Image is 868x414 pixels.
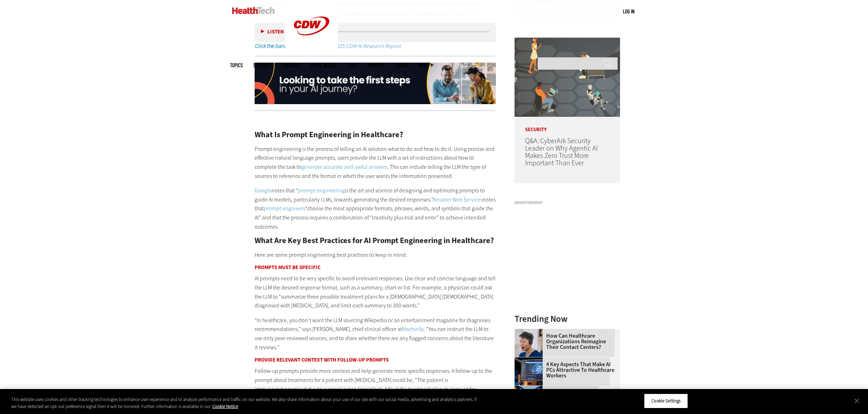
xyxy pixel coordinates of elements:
a: Desktop monitor with brain AI concept [515,357,546,363]
img: Desktop monitor with brain AI concept [515,357,543,386]
p: notes that “ is the art and science of designing and optimizing prompts to guide AI models, parti... [255,186,496,231]
p: “In healthcare, you don’t want the LLM sourcing Wikipedia or an entertainment magazine for diagno... [255,316,496,352]
a: prompt engineering [298,187,345,194]
h2: What Are Key Best Practices for AI Prompt Engineering in Healthcare? [255,237,496,244]
a: Events [395,63,408,68]
span: Topics [230,63,243,68]
a: Machinify [402,325,424,333]
a: abstract image of woman with pixelated face [515,386,546,391]
img: x-airesearch-animated-2025-click-desktop1 [255,63,496,104]
a: Amazon Web Services [433,196,483,203]
a: generate accurate and useful answers [301,163,387,171]
p: AI prompts need to be very specific to avoid irrelevant responses. Use clear and concise language... [255,274,496,310]
img: Healthcare contact center [515,329,543,357]
h3: Trending Now [515,314,620,323]
img: Home [232,7,275,14]
a: Log in [623,8,634,14]
a: How Can Healthcare Organizations Reimagine Their Contact Centers? [515,333,616,350]
a: Q&A: CyberArk Security Leader on Why Agentic AI Makes Zero Trust More Important Than Ever [525,136,598,168]
a: Tips & Tactics [310,63,337,68]
a: Video [347,63,358,68]
span: More [419,63,433,68]
a: Google [255,187,272,194]
h3: Advertisement [515,201,620,205]
a: 4 Key Aspects That Make AI PCs Attractive to Healthcare Workers [515,362,616,378]
a: prompt engineers [264,205,305,212]
iframe: advertisement [515,208,620,296]
p: Prompt engineering is the process of telling an AI solution what to do and how to do it. Using pr... [255,145,496,180]
p: Security [515,117,620,132]
img: Group of humans and robots accessing a network [515,38,620,117]
button: Cookie Settings [644,394,688,408]
span: Specialty [253,63,272,68]
h3: Prompts Must Be Specific [255,265,496,270]
div: This website uses cookies and other tracking technologies to enhance user experience and to analy... [11,396,477,410]
p: Here are some prompt engineering best practices to keep in mind: [255,250,496,260]
a: CDW [285,46,338,54]
a: Healthcare contact center [515,329,546,335]
h3: Provide Relevant Context With Follow-Up Prompts [255,357,496,363]
img: abstract image of woman with pixelated face [515,386,543,414]
h2: What Is Prompt Engineering in Healthcare? [255,131,496,139]
a: More information about your privacy [212,403,238,409]
div: User menu [623,8,634,15]
button: Close [849,393,864,408]
p: Follow-up prompts provide more context and help generate more specific responses. A follow-up to ... [255,367,496,402]
a: MonITor [368,63,384,68]
a: Features [282,63,299,68]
